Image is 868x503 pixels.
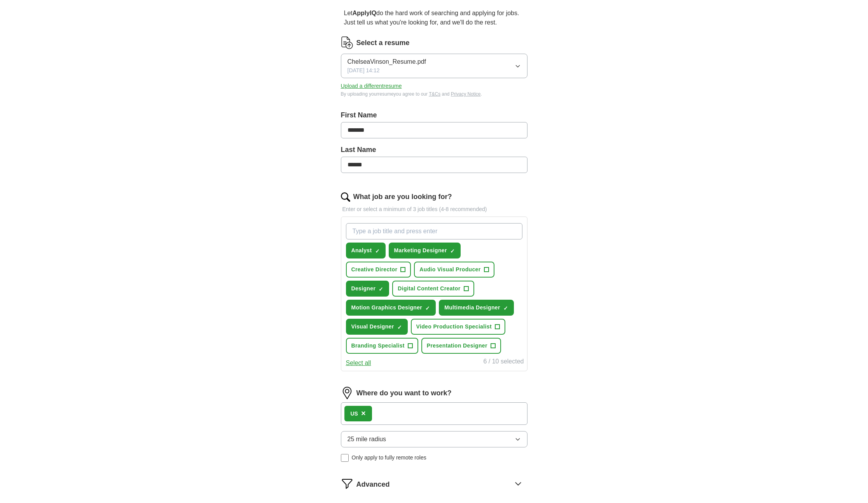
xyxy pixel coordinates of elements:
[341,431,527,447] button: 25 mile radius
[397,324,402,330] span: ✓
[341,387,353,399] img: location.png
[348,57,426,66] span: ChelseaVinson_Resume.pdf
[351,410,358,418] div: US
[351,285,376,293] span: Designer
[346,243,386,258] button: Analyst✓
[353,192,452,202] label: What job are you looking for?
[341,82,402,90] button: Upload a differentresume
[483,357,524,368] div: 6 / 10 selected
[416,323,492,331] span: Video Production Specialist
[351,323,394,331] span: Visual Designer
[353,10,376,16] strong: ApplyIQ
[341,477,353,490] img: filter
[341,54,527,78] button: ChelseaVinson_Resume.pdf[DATE] 14:12
[450,248,455,254] span: ✓
[392,281,474,297] button: Digital Content Creator
[361,408,366,419] button: ×
[411,319,505,335] button: Video Production Specialist
[444,304,500,312] span: Multimedia Designer
[346,338,418,354] button: Branding Specialist
[414,262,494,278] button: Audio Visual Producer
[341,192,350,202] img: search.png
[346,358,371,368] button: Select all
[346,262,411,278] button: Creative Director
[503,305,508,311] span: ✓
[346,319,408,335] button: Visual Designer✓
[425,305,430,311] span: ✓
[356,388,452,398] label: Where do you want to work?
[439,300,514,316] button: Multimedia Designer✓
[351,342,405,350] span: Branding Specialist
[341,454,349,462] input: Only apply to fully remote roles
[348,435,386,444] span: 25 mile radius
[398,285,460,293] span: Digital Content Creator
[429,91,440,97] a: T&Cs
[427,342,487,350] span: Presentation Designer
[341,110,527,121] label: First Name
[375,248,380,254] span: ✓
[361,409,366,417] span: ×
[346,300,436,316] button: Motion Graphics Designer✓
[394,246,447,255] span: Marketing Designer
[348,66,380,75] span: [DATE] 14:12
[341,91,527,98] div: By uploading your resume you agree to our and .
[421,338,501,354] button: Presentation Designer
[341,205,527,213] p: Enter or select a minimum of 3 job titles (4-8 recommended)
[419,265,480,274] span: Audio Visual Producer
[352,454,426,462] span: Only apply to fully remote roles
[356,479,390,490] span: Advanced
[356,38,410,48] label: Select a resume
[379,286,383,292] span: ✓
[341,5,527,30] p: Let do the hard work of searching and applying for jobs. Just tell us what you're looking for, an...
[351,246,372,255] span: Analyst
[346,281,389,297] button: Designer✓
[341,145,527,155] label: Last Name
[451,91,481,97] a: Privacy Notice
[351,304,423,312] span: Motion Graphics Designer
[351,265,398,274] span: Creative Director
[346,223,522,239] input: Type a job title and press enter
[341,37,353,49] img: CV Icon
[389,243,461,258] button: Marketing Designer✓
